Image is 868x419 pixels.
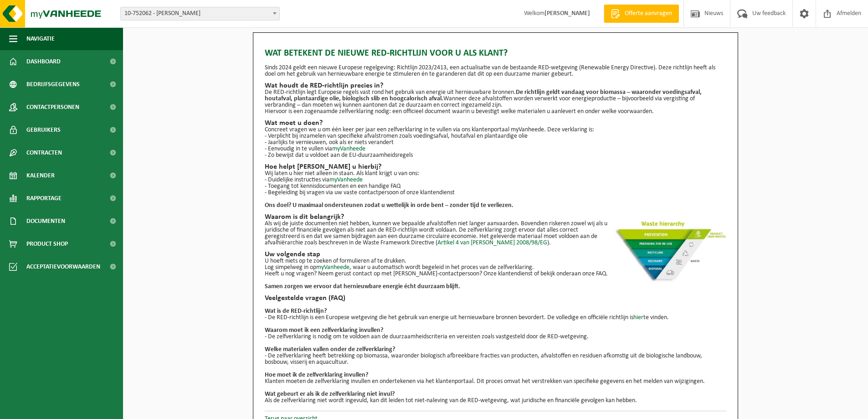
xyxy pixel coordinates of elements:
b: Hoe moet ik de zelfverklaring invullen? [265,372,368,378]
span: Navigatie [26,27,55,50]
p: - Verplicht bij inzamelen van specifieke afvalstromen zoals voedingsafval, houtafval en plantaard... [265,133,726,140]
b: Samen zorgen we ervoor dat hernieuwbare energie écht duurzaam blijft. [265,283,460,290]
p: - Zo bewijst dat u voldoet aan de EU-duurzaamheidsregels [265,152,726,159]
span: 10-752062 - VAN NIEUWENHUYZEN STEPHANE - ELENE [120,7,280,21]
p: - De zelfverklaring heeft betrekking op biomassa, waaronder biologisch afbreekbare fracties van p... [265,353,726,366]
p: Als wij de juiste documenten niet hebben, kunnen we bepaalde afvalstoffen niet langer aanvaarden.... [265,221,726,246]
h2: Wat houdt de RED-richtlijn precies in? [265,82,726,89]
p: Heeft u nog vragen? Neem gerust contact op met [PERSON_NAME]-contactpersoon? Onze klantendienst o... [265,271,726,277]
span: Contactpersonen [26,96,79,119]
p: Hiervoor is een zogenaamde zelfverklaring nodig: een officieel document waarin u bevestigt welke ... [265,109,726,115]
b: Wat gebeurt er als ik de zelfverklaring niet invul? [265,391,395,398]
span: Gebruikers [26,119,61,141]
span: Product Shop [26,233,68,255]
p: Als de zelfverklaring niet wordt ingevuld, kan dit leiden tot niet-naleving van de RED-wetgeving,... [265,398,726,404]
span: Offerte aanvragen [622,9,674,18]
p: U hoeft niets op te zoeken of formulieren af te drukken. Log simpelweg in op , waar u automatisch... [265,258,726,271]
p: - Begeleiding bij vragen via uw vaste contactpersoon of onze klantendienst [265,190,726,196]
span: Documenten [26,210,65,233]
span: Rapportage [26,187,62,210]
p: Wij laten u hier niet alleen in staan. Als klant krijgt u van ons: [265,171,726,177]
h2: Hoe helpt [PERSON_NAME] u hierbij? [265,163,726,171]
h2: Waarom is dit belangrijk? [265,213,726,221]
p: - Eenvoudig in te vullen via [265,146,726,152]
span: Dashboard [26,50,61,73]
p: Sinds 2024 geldt een nieuwe Europese regelgeving: Richtlijn 2023/2413, een actualisatie van de be... [265,65,726,78]
span: Kalender [26,164,55,187]
strong: De richtlijn geldt vandaag voor biomassa – waaronder voedingsafval, houtafval, plantaardige olie,... [265,89,702,102]
a: Artikel 4 van [PERSON_NAME] 2008/98/EG [437,239,547,246]
span: Acceptatievoorwaarden [26,255,100,278]
a: myVanheede [329,176,363,183]
a: Offerte aanvragen [604,5,679,23]
h2: Wat moet u doen? [265,119,726,127]
b: Wat is de RED-richtlijn? [265,308,327,315]
span: Bedrijfsgegevens [26,73,80,96]
h2: Veelgestelde vragen (FAQ) [265,295,726,302]
span: 10-752062 - VAN NIEUWENHUYZEN STEPHANE - ELENE [121,7,279,20]
strong: [PERSON_NAME] [544,10,590,17]
strong: Ons doel? U maximaal ondersteunen zodat u wettelijk in orde bent – zonder tijd te verliezen. [265,202,514,209]
b: Waarom moet ik een zelfverklaring invullen? [265,327,383,334]
a: myVanheede [332,145,365,152]
span: Wat betekent de nieuwe RED-richtlijn voor u als klant? [265,47,508,60]
p: De RED-richtlijn legt Europese regels vast rond het gebruik van energie uit hernieuwbare bronnen.... [265,89,726,109]
p: - Duidelijke instructies via [265,177,726,183]
p: - De RED-richtlijn is een Europese wetgeving die het gebruik van energie uit hernieuwbare bronnen... [265,315,726,321]
a: myVanheede [316,264,349,271]
p: Concreet vragen we u om één keer per jaar een zelfverklaring in te vullen via ons klantenportaal ... [265,127,726,133]
p: - De zelfverklaring is nodig om te voldoen aan de duurzaamheidscriteria en vereisten zoals vastge... [265,334,726,340]
b: Welke materialen vallen onder de zelfverklaring? [265,346,395,353]
p: - Toegang tot kennisdocumenten en een handige FAQ [265,183,726,190]
span: Contracten [26,141,62,164]
a: hier [633,314,643,321]
p: Klanten moeten de zelfverklaring invullen en ondertekenen via het klantenportaal. Dit proces omva... [265,378,726,385]
h2: Uw volgende stap [265,251,726,258]
p: - Jaarlijks te vernieuwen, ook als er niets verandert [265,140,726,146]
